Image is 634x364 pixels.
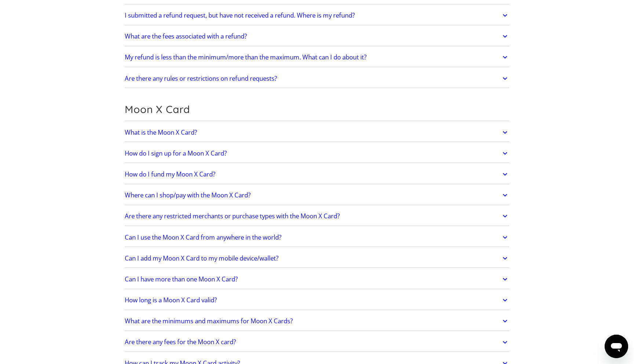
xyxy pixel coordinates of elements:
[125,150,227,157] h2: How do I sign up for a Moon X Card?
[125,103,509,116] h2: Moon X Card
[125,125,509,140] a: What is the Moon X Card?
[125,12,355,19] h2: I submitted a refund request, but have not received a refund. Where is my refund?
[125,167,509,182] a: How do I fund my Moon X Card?
[125,146,509,161] a: How do I sign up for a Moon X Card?
[125,29,509,44] a: What are the fees associated with a refund?
[125,251,509,266] a: Can I add my Moon X Card to my mobile device/wallet?
[125,129,197,136] h2: What is the Moon X Card?
[125,171,215,178] h2: How do I fund my Moon X Card?
[125,317,293,325] h2: What are the minimums and maximums for Moon X Cards?
[125,296,217,304] h2: How long is a Moon X Card valid?
[125,75,277,82] h2: Are there any rules or restrictions on refund requests?
[125,50,509,65] a: My refund is less than the minimum/more than the maximum. What can I do about it?
[125,33,247,40] h2: What are the fees associated with a refund?
[125,71,509,86] a: Are there any rules or restrictions on refund requests?
[125,272,509,287] a: Can I have more than one Moon X Card?
[125,8,509,23] a: I submitted a refund request, but have not received a refund. Where is my refund?
[125,335,509,350] a: Are there any fees for the Moon X card?
[125,338,236,346] h2: Are there any fees for the Moon X card?
[125,188,509,203] a: Where can I shop/pay with the Moon X Card?
[125,313,509,329] a: What are the minimums and maximums for Moon X Cards?
[125,292,509,308] a: How long is a Moon X Card valid?
[125,208,509,224] a: Are there any restricted merchants or purchase types with the Moon X Card?
[125,255,278,262] h2: Can I add my Moon X Card to my mobile device/wallet?
[125,192,251,199] h2: Where can I shop/pay with the Moon X Card?
[125,230,509,245] a: Can I use the Moon X Card from anywhere in the world?
[125,212,340,220] h2: Are there any restricted merchants or purchase types with the Moon X Card?
[125,54,367,61] h2: My refund is less than the minimum/more than the maximum. What can I do about it?
[125,276,238,283] h2: Can I have more than one Moon X Card?
[125,234,281,241] h2: Can I use the Moon X Card from anywhere in the world?
[605,335,628,358] iframe: Button to launch messaging window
